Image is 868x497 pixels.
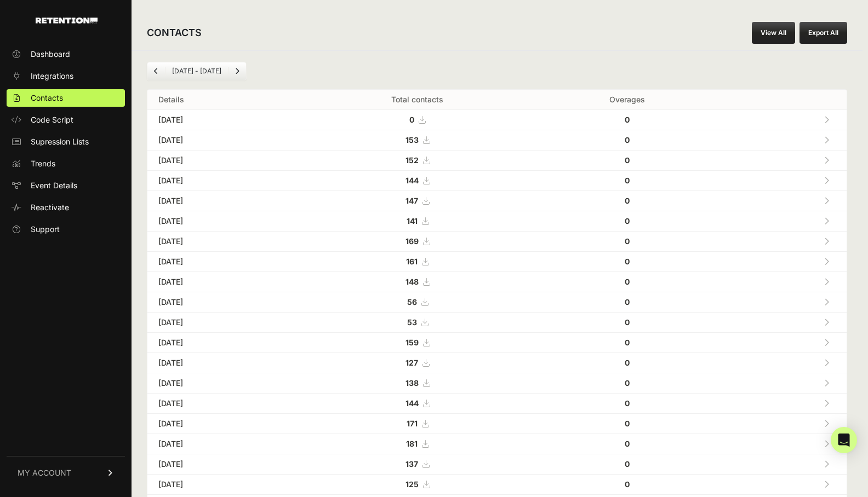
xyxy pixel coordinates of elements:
a: Event Details [7,177,125,194]
strong: 0 [625,257,630,266]
td: [DATE] [147,313,300,333]
span: Trends [31,158,55,169]
strong: 0 [625,176,630,185]
strong: 0 [625,459,630,469]
strong: 56 [407,297,417,307]
a: 144 [406,176,430,185]
strong: 0 [409,115,414,124]
strong: 0 [625,419,630,428]
strong: 159 [406,338,419,347]
div: Open Intercom Messenger [831,427,857,453]
a: Support [7,221,125,238]
span: Contacts [31,93,63,103]
a: 138 [406,378,430,388]
strong: 161 [406,257,418,266]
strong: 181 [406,439,418,448]
a: 53 [407,317,428,327]
strong: 144 [406,176,419,185]
a: 125 [406,479,430,489]
strong: 0 [625,338,630,347]
strong: 171 [407,419,418,428]
th: Details [147,90,300,110]
span: Reactivate [31,202,69,213]
strong: 0 [625,216,630,226]
a: 144 [406,398,430,408]
td: [DATE] [147,414,300,434]
a: 147 [406,196,429,205]
strong: 141 [407,216,418,226]
span: Dashboard [31,49,70,60]
a: Reactivate [7,199,125,216]
strong: 125 [406,479,419,489]
a: Supression Lists [7,133,125,151]
span: Event Details [31,180,77,191]
strong: 148 [406,277,419,286]
a: Code Script [7,111,125,129]
td: [DATE] [147,373,300,394]
span: Support [31,224,60,235]
td: [DATE] [147,252,300,272]
strong: 153 [406,135,419,145]
strong: 144 [406,398,419,408]
strong: 127 [406,358,418,367]
td: [DATE] [147,130,300,151]
a: 137 [406,459,429,469]
span: MY ACCOUNT [18,467,71,478]
button: Export All [800,22,847,44]
td: [DATE] [147,434,300,454]
a: Contacts [7,89,125,107]
td: [DATE] [147,151,300,171]
a: Integrations [7,67,125,85]
strong: 0 [625,135,630,145]
a: 141 [407,216,429,226]
td: [DATE] [147,394,300,414]
td: [DATE] [147,333,300,353]
h2: CONTACTS [147,25,202,41]
td: [DATE] [147,232,300,252]
a: 148 [406,277,430,286]
strong: 0 [625,398,630,408]
a: View All [752,22,795,44]
strong: 0 [625,439,630,448]
strong: 0 [625,236,630,246]
td: [DATE] [147,292,300,313]
li: [DATE] - [DATE] [165,67,228,76]
img: Retention.com [36,18,98,24]
strong: 0 [625,479,630,489]
a: 153 [406,135,430,145]
strong: 0 [625,196,630,205]
a: Trends [7,155,125,172]
a: 181 [406,439,429,448]
td: [DATE] [147,171,300,191]
a: Next [229,62,246,80]
span: Supression Lists [31,136,89,147]
a: Dashboard [7,45,125,63]
td: [DATE] [147,191,300,211]
th: Total contacts [300,90,536,110]
a: 152 [406,155,430,165]
a: 161 [406,257,429,266]
a: 127 [406,358,429,367]
a: 169 [406,236,430,246]
strong: 0 [625,317,630,327]
td: [DATE] [147,272,300,292]
strong: 0 [625,155,630,165]
th: Overages [535,90,719,110]
strong: 152 [406,155,419,165]
strong: 0 [625,115,630,124]
strong: 0 [625,297,630,307]
strong: 138 [406,378,419,388]
td: [DATE] [147,211,300,232]
a: 171 [407,419,429,428]
td: [DATE] [147,353,300,373]
td: [DATE] [147,110,300,130]
strong: 53 [407,317,417,327]
strong: 0 [625,277,630,286]
a: MY ACCOUNT [7,456,125,489]
a: 159 [406,338,430,347]
td: [DATE] [147,454,300,475]
span: Code Script [31,114,73,125]
strong: 0 [625,378,630,388]
strong: 0 [625,358,630,367]
strong: 137 [406,459,418,469]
